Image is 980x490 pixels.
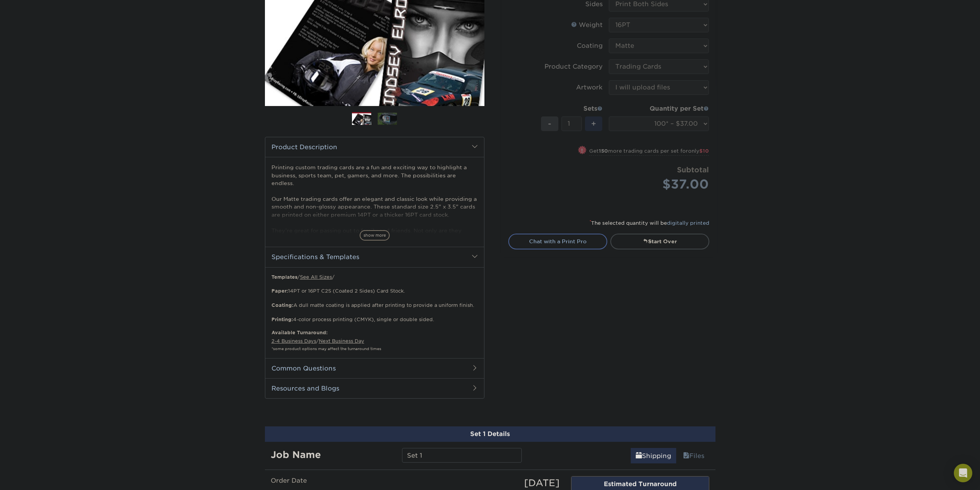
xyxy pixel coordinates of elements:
[271,288,288,294] strong: Paper:
[683,452,689,460] span: files
[319,338,364,344] a: Next Business Day
[610,234,709,249] a: Start Over
[954,464,972,482] div: Open Intercom Messenger
[271,338,316,344] a: 2-4 Business Days
[271,302,293,308] strong: Coating:
[265,358,484,378] h2: Common Questions
[636,452,642,460] span: shipping
[415,476,565,490] div: [DATE]
[271,330,328,335] b: Available Turnaround:
[508,234,607,249] a: Chat with a Print Pro
[678,448,709,463] a: Files
[271,449,321,460] strong: Job Name
[271,347,381,351] small: *some product options may affect the turnaround times
[271,317,293,322] strong: Printing:
[265,426,715,442] div: Set 1 Details
[265,137,484,157] h2: Product Description
[631,448,676,463] a: Shipping
[402,448,522,463] input: Enter a job name
[265,247,484,267] h2: Specifications & Templates
[360,230,390,241] span: show more
[265,476,415,490] label: Order Date
[271,329,478,352] p: /
[667,220,709,226] a: digitally printed
[378,113,397,125] img: Trading Cards 02
[352,113,371,126] img: Trading Cards 01
[271,274,297,280] b: Templates
[271,274,478,323] p: / / 14PT or 16PT C2S (Coated 2 Sides) Card Stock. A dull matte coating is applied after printing ...
[265,378,484,398] h2: Resources and Blogs
[300,274,332,280] a: See All Sizes
[590,220,709,226] small: The selected quantity will be
[271,163,478,266] p: Printing custom trading cards are a fun and exciting way to highlight a business, sports team, pe...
